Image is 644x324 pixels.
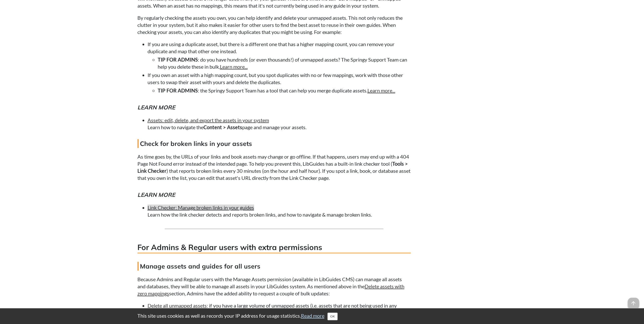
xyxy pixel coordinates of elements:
[137,276,411,297] p: Because Admins and Regular users with the Manage Assets permission (available in LibGuides CMS) c...
[367,87,395,93] a: Learn more...
[327,313,338,320] button: Close
[137,262,411,271] h4: Manage assets and guides for all users
[158,87,198,93] strong: TIP FOR ADMINS
[137,242,411,253] h3: For Admins & Regular users with extra permissions
[132,312,512,320] div: This site uses cookies as well as records your IP address for usage statistics.
[148,204,411,218] li: Learn how the link checker detects and reports broken links, and how to navigate & manage broken ...
[628,298,639,309] span: arrow_upward
[148,302,207,309] a: Delete all unmapped assets
[148,71,411,94] li: If you own an asset with a high mapping count, but you spot duplicates with no or few mappings, w...
[137,161,408,174] strong: Tools > Link Checker
[203,124,242,130] strong: Content > Assets
[148,117,411,131] li: Learn how to navigate the page and manage your assets.
[148,204,254,211] a: Link Checker: Manage broken links in your guides
[137,153,411,181] p: As time goes by, the URLs of your links and book assets may change or go offline. If that happens...
[137,191,411,199] h5: Learn more
[137,14,411,35] p: By regularly checking the assets you own, you can help identify and delete your unmapped assets. ...
[148,302,411,323] li: : if you have a large volume of unmapped assets (i.e. assets that are not being used in any guide...
[158,56,198,63] strong: TIP FOR ADMINS
[137,103,411,111] h5: Learn more
[220,64,248,70] a: Learn more...
[158,56,411,70] li: : do you have hundreds (or even thousands!) of unmapped assets? The Springy Support Team can help...
[301,313,324,319] a: Read more
[148,41,411,70] li: If you are using a duplicate asset, but there is a different one that has a higher mapping count,...
[628,298,639,304] a: arrow_upward
[137,139,411,148] h4: Check for broken links in your assets
[148,117,269,123] a: Assets: edit, delete, and export the assets in your system
[158,87,411,94] li: : the Springy Support Team has a tool that can help you merge duplicate assets.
